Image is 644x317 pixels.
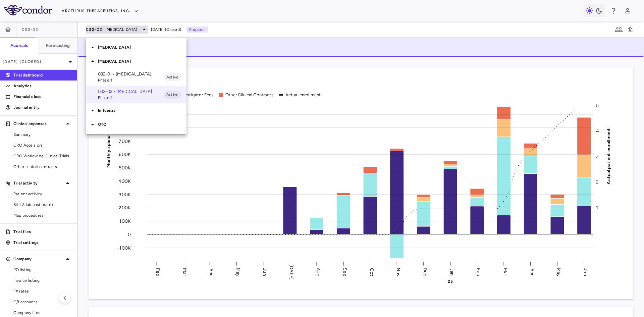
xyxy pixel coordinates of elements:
[164,74,181,80] span: Active
[98,44,186,50] p: [MEDICAL_DATA]
[98,121,186,127] p: OTC
[86,40,186,54] div: [MEDICAL_DATA]
[86,103,186,117] div: Influenza
[86,54,186,68] div: [MEDICAL_DATA]
[98,89,164,95] p: 032-02 • [MEDICAL_DATA]
[98,107,186,113] p: Influenza
[98,95,164,101] span: Phase 2
[98,77,164,83] span: Phase 1
[98,71,164,77] p: 032-01 • [MEDICAL_DATA]
[86,86,186,103] div: 032-02 • [MEDICAL_DATA]Phase 2Active
[86,117,186,131] div: OTC
[164,92,181,98] span: Active
[86,68,186,86] div: 032-01 • [MEDICAL_DATA]Phase 1Active
[98,58,186,64] p: [MEDICAL_DATA]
